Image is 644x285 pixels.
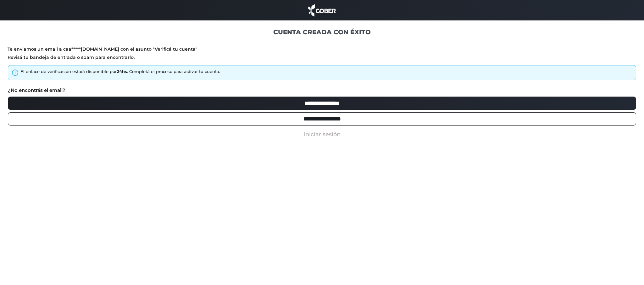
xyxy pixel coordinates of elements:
div: El enlace de verificación estará disponible por . Completá el proceso para activar tu cuenta. [20,69,220,75]
p: Te enviamos un email a caa*****[DOMAIN_NAME] con el asunto "Verificá tu cuenta" [8,46,636,52]
label: ¿No encontrás el email? [8,87,65,94]
strong: 24hs [117,69,127,74]
h1: CUENTA CREADA CON ÉXITO [8,28,636,36]
a: Iniciar sesión [303,131,341,138]
p: Revisá tu bandeja de entrada o spam para encontrarlo. [8,54,636,60]
img: cober_marca.png [307,3,337,17]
